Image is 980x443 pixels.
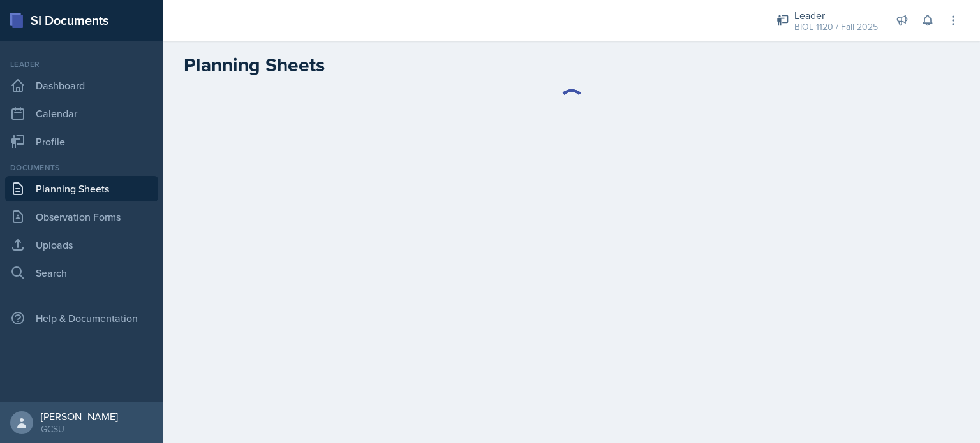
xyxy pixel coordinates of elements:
div: Help & Documentation [5,305,158,331]
div: Leader [5,59,158,70]
a: Calendar [5,101,158,126]
a: Observation Forms [5,204,158,229]
a: Search [5,260,158,286]
a: Profile [5,129,158,154]
a: Dashboard [5,73,158,98]
a: Uploads [5,232,158,258]
div: GCSU [41,423,118,435]
div: [PERSON_NAME] [41,410,118,423]
h2: Planning Sheets [184,54,325,76]
div: Leader [794,8,878,23]
a: Planning Sheets [5,176,158,201]
div: BIOL 1120 / Fall 2025 [794,20,878,34]
div: Documents [5,162,158,173]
